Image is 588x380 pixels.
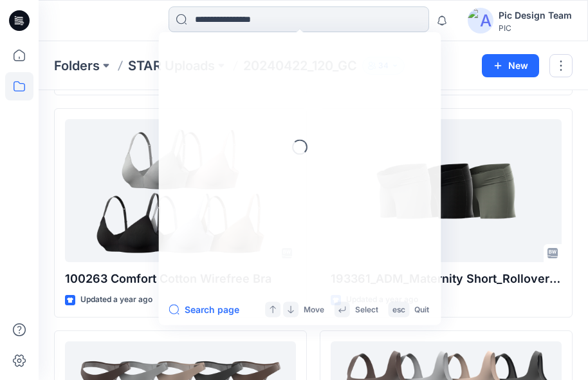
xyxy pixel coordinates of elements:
a: 100263 Comfort Cotton Wirefree Bra [65,119,296,262]
button: New [482,54,539,77]
p: Updated a year ago [80,293,152,307]
div: PIC [499,23,572,33]
p: esc [392,303,406,316]
p: Select [355,303,378,316]
img: avatar [468,8,493,33]
p: 193361_ADM_Maternity Short_Rollover_V7 [331,270,562,288]
div: Pic Design Team [499,8,572,23]
a: STAR Uploads [128,57,215,75]
a: Folders [54,57,100,75]
p: Quit [414,303,429,316]
button: Search page [169,302,240,318]
p: Move [304,303,324,316]
p: 100263 Comfort Cotton Wirefree Bra [65,270,296,288]
a: 193361_ADM_Maternity Short_Rollover_V7 [331,119,562,262]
